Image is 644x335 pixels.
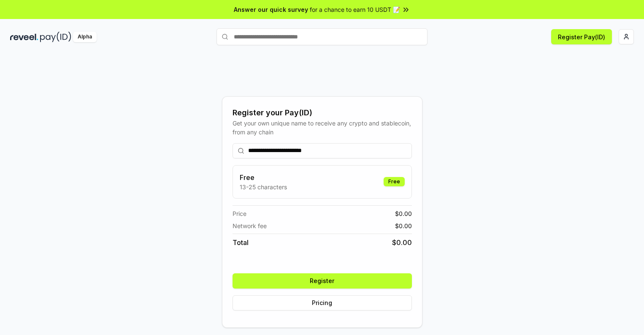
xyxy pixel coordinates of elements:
[233,221,267,230] span: Network fee
[395,209,412,218] span: $ 0.00
[233,237,249,248] span: Total
[395,221,412,230] span: $ 0.00
[233,119,412,136] div: Get your own unique name to receive any crypto and stablecoin, from any chain
[233,107,412,119] div: Register your Pay(ID)
[233,273,412,289] button: Register
[392,237,412,248] span: $ 0.00
[73,32,97,42] div: Alpha
[233,295,412,310] button: Pricing
[384,177,405,186] div: Free
[310,5,400,14] span: for a chance to earn 10 USDT 📝
[240,172,287,182] h3: Free
[240,182,287,191] p: 13-25 characters
[551,29,612,44] button: Register Pay(ID)
[234,5,308,14] span: Answer our quick survey
[10,32,38,42] img: reveel_dark
[233,209,246,218] span: Price
[40,32,71,42] img: pay_id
